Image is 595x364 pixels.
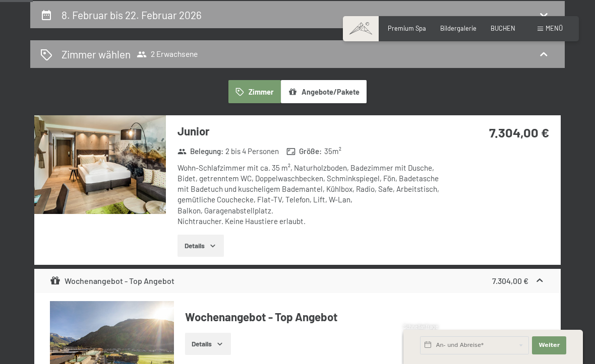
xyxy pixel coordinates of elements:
button: Details [185,333,231,355]
span: Menü [546,24,563,32]
strong: 7.304,00 € [489,124,549,140]
h4: Wochenangebot - Top Angebot [185,309,545,325]
span: Schnellanfrage [403,324,438,330]
button: Zimmer [228,80,281,103]
span: Weiter [539,341,560,349]
strong: Größe : [286,146,322,157]
h2: Zimmer wählen [62,47,131,61]
a: Bildergalerie [440,24,477,32]
a: Premium Spa [388,24,426,32]
div: Wochenangebot - Top Angebot7.304,00 € [34,269,561,293]
div: Wohn-Schlafzimmer mit ca. 35 m², Naturholzboden, Badezimmer mit Dusche, Bidet, getrenntem WC, Dop... [177,163,442,227]
button: Weiter [532,336,566,354]
span: 35 m² [324,146,341,157]
a: BUCHEN [491,24,515,32]
img: mss_renderimg.php [34,115,166,214]
strong: Belegung : [177,146,223,157]
button: Details [177,235,223,257]
span: 2 bis 4 Personen [225,146,279,157]
span: 2 Erwachsene [137,49,198,59]
h2: 8. Februar bis 22. Februar 2026 [62,9,202,21]
button: Angebote/Pakete [281,80,367,103]
h3: Junior [177,123,442,139]
strong: 7.304,00 € [492,276,528,285]
div: Wochenangebot - Top Angebot [50,275,174,287]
